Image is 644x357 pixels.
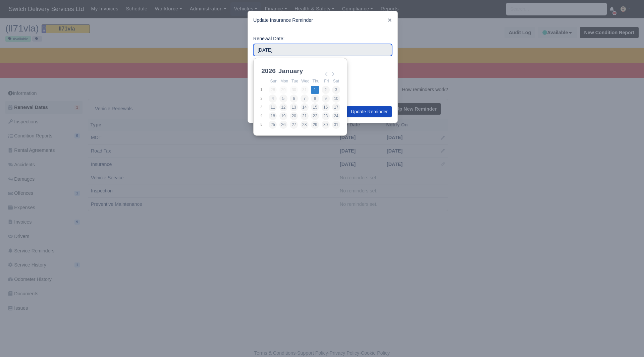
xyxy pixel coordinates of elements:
button: 28 [301,121,309,129]
div: January [277,66,305,76]
button: 3 [332,86,340,94]
button: 21 [301,112,309,120]
abbr: Monday [280,79,288,83]
button: 26 [279,121,287,129]
button: 30 [322,121,330,129]
iframe: Chat Widget [523,279,644,357]
button: 13 [290,103,298,111]
button: 6 [290,95,298,103]
button: 11 [269,103,277,111]
label: Renewal Date: [253,35,284,43]
button: 20 [290,112,298,120]
button: 7 [301,95,309,103]
small: The due must be a date after [DATE]. [253,58,316,62]
abbr: Saturday [333,79,339,83]
button: 19 [279,112,287,120]
abbr: Tuesday [291,79,298,83]
button: 16 [322,103,330,111]
input: Use the arrow keys to pick a date [253,44,392,56]
button: 5 [279,95,287,103]
button: 4 [269,95,277,103]
button: 23 [322,112,330,120]
td: 2 [260,94,268,103]
button: 14 [301,103,309,111]
abbr: Wednesday [301,79,309,83]
button: Previous Month [322,70,330,78]
td: 3 [260,103,268,112]
div: Update Insurance Reminder [248,11,397,29]
button: 10 [332,95,340,103]
button: 25 [269,121,277,129]
button: 27 [290,121,298,129]
button: 9 [322,95,330,103]
abbr: Friday [324,79,329,83]
td: 1 [260,85,268,94]
button: Next Month [329,70,337,78]
button: 31 [332,121,340,129]
td: 4 [260,112,268,120]
button: 12 [279,103,287,111]
button: Update Reminder [346,106,392,117]
button: 29 [311,121,319,129]
abbr: Thursday [313,79,320,83]
button: 22 [311,112,319,120]
button: 1 [311,86,319,94]
div: 2026 [260,66,277,76]
abbr: Sunday [270,79,277,83]
button: 18 [269,112,277,120]
button: 8 [311,95,319,103]
button: 2 [322,86,330,94]
td: 5 [260,120,268,129]
button: 24 [332,112,340,120]
button: 17 [332,103,340,111]
button: 15 [311,103,319,111]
